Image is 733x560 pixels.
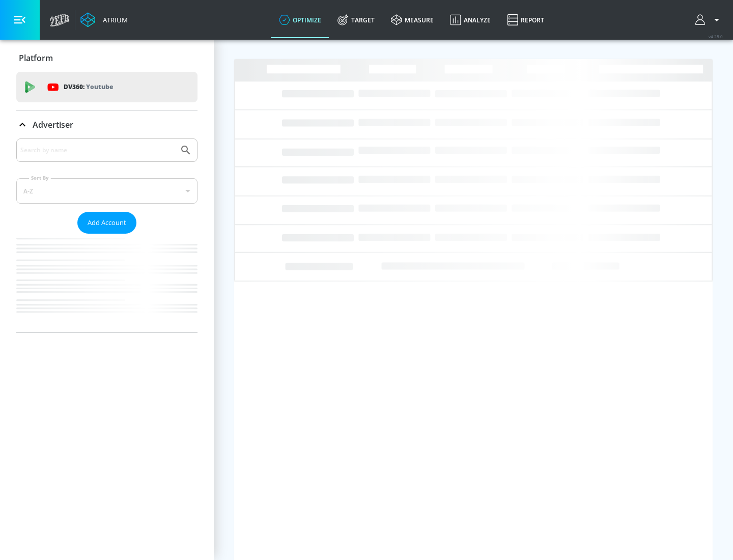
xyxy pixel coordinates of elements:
p: Platform [19,52,53,64]
div: Atrium [99,15,128,24]
input: Search by name [20,144,175,157]
label: Sort By [29,175,51,181]
button: Add Account [77,212,136,234]
p: Youtube [86,81,113,92]
a: optimize [271,2,329,38]
nav: list of Advertiser [16,234,198,332]
div: Advertiser [16,110,198,139]
p: Advertiser [33,119,73,130]
a: Analyze [442,2,499,38]
div: Platform [16,44,198,72]
div: DV360: Youtube [16,72,198,102]
div: A-Z [16,178,198,204]
a: Target [329,2,383,38]
div: Advertiser [16,138,198,332]
a: measure [383,2,442,38]
span: v 4.28.0 [709,34,723,39]
p: DV360: [64,81,113,93]
span: Add Account [88,217,126,229]
a: Atrium [80,12,128,27]
a: Report [499,2,552,38]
